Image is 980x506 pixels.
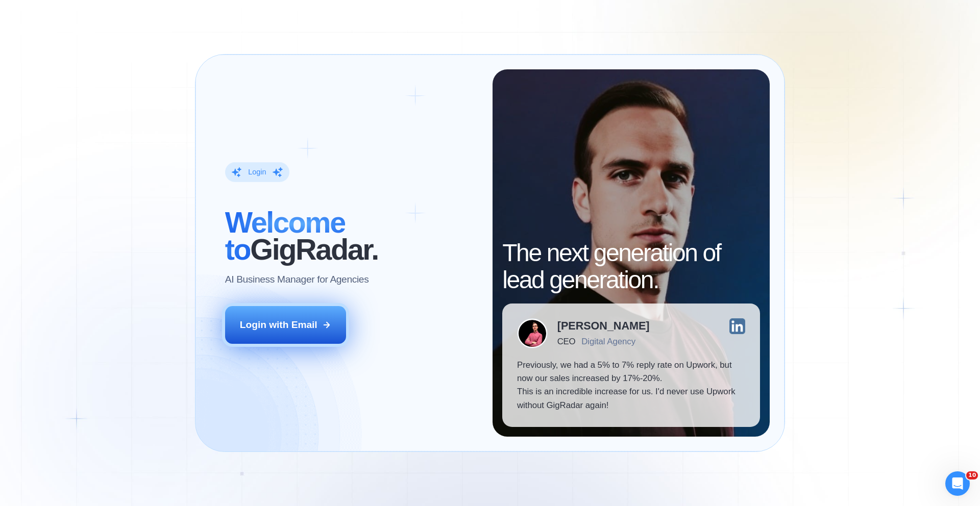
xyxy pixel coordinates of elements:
[225,306,347,344] button: Login with Email
[240,318,317,332] div: Login with Email
[502,240,760,294] h2: The next generation of lead generation.
[581,337,635,346] div: Digital Agency
[225,273,369,286] p: AI Business Manager for Agencies
[557,337,575,346] div: CEO
[966,471,978,479] span: 10
[225,206,345,266] span: Welcome to
[517,359,745,413] p: Previously, we had a 5% to 7% reply rate on Upwork, but now our sales increased by 17%-20%. This ...
[945,471,970,496] iframe: Intercom live chat
[248,167,266,177] div: Login
[225,209,478,263] h2: ‍ GigRadar.
[557,320,650,332] div: [PERSON_NAME]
